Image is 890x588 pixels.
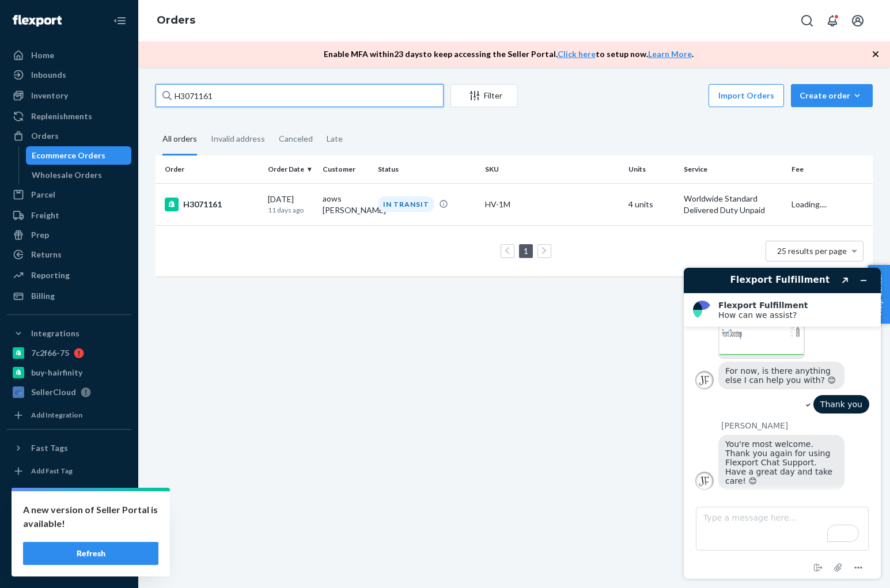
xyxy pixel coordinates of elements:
ol: breadcrumbs [147,4,204,37]
th: Order Date [263,155,318,183]
div: Create order [800,90,864,101]
div: Invalid address [211,124,265,154]
button: Filter [450,84,517,107]
a: Orders [7,127,131,145]
button: Create order [791,84,873,107]
th: Status [373,155,481,183]
a: Parcel [7,185,131,204]
th: Service [679,155,787,183]
button: Talk to Support [7,517,131,535]
div: HV-1M [485,199,619,210]
div: Fast Tags [31,442,68,454]
a: Inbounds [7,66,131,84]
div: Add Integration [31,410,82,420]
div: IN TRANSIT [378,196,434,212]
div: Freight [31,210,59,221]
div: Parcel [31,189,55,200]
div: Home [31,50,54,61]
a: Home [7,46,131,65]
a: Returns [7,245,131,264]
a: Add Fast Tag [7,462,131,480]
a: Wholesale Orders [26,166,132,184]
button: Open Search Box [796,9,819,32]
div: Late [327,124,343,154]
a: Freight [7,206,131,225]
div: Wholesale Orders [32,169,102,181]
div: 7c2f66-75 [31,347,69,359]
button: Fast Tags [7,439,131,457]
div: [DATE] [268,194,313,215]
button: Open account menu [846,9,869,32]
p: 11 days ago [268,205,313,215]
div: SellerCloud [31,386,76,398]
td: Loading.... [787,183,873,225]
div: All orders [162,124,197,155]
th: Order [156,155,263,183]
a: Add Integration [7,406,131,424]
p: Enable MFA within 23 days to keep accessing the Seller Portal. to setup now. . [324,48,694,60]
a: 7c2f66-75 [7,344,131,362]
div: Billing [31,290,55,302]
button: Open notifications [821,9,844,32]
a: Settings [7,497,131,515]
div: H3071161 [165,198,259,211]
iframe: To enrich screen reader interactions, please activate Accessibility in Grammarly extension settings [675,259,890,588]
p: Worldwide Standard Delivered Duty Unpaid [684,193,782,216]
a: Replenishments [7,107,131,126]
a: Learn More [648,49,692,59]
a: Ecommerce Orders [26,146,132,165]
td: 4 units [624,183,679,225]
a: Help Center [7,536,131,555]
div: Filter [451,90,517,101]
button: Integrations [7,324,131,343]
div: Canceled [279,124,313,154]
div: Ecommerce Orders [32,150,105,161]
div: Inventory [31,90,68,101]
input: Search orders [156,84,444,107]
a: Inventory [7,86,131,105]
a: Page 1 is your current page [521,246,531,256]
a: SellerCloud [7,383,131,401]
div: Integrations [31,328,79,339]
span: Chat [27,8,51,18]
a: Reporting [7,266,131,284]
p: A new version of Seller Portal is available! [23,503,158,530]
a: Orders [157,14,195,26]
a: Billing [7,287,131,305]
img: Flexport logo [13,15,62,26]
td: aows [PERSON_NAME] [318,183,373,225]
button: Refresh [23,542,158,565]
div: Reporting [31,270,70,281]
a: Prep [7,226,131,244]
th: Fee [787,155,873,183]
div: Customer [323,164,368,174]
a: buy-hairfinity [7,363,131,382]
div: Orders [31,130,59,142]
div: Add Fast Tag [31,466,73,476]
button: Give Feedback [7,556,131,574]
div: Returns [31,249,62,260]
div: Replenishments [31,111,92,122]
div: buy-hairfinity [31,367,82,378]
button: Close Navigation [108,9,131,32]
div: Prep [31,229,49,241]
span: 25 results per page [777,246,847,256]
div: Inbounds [31,69,66,81]
th: Units [624,155,679,183]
